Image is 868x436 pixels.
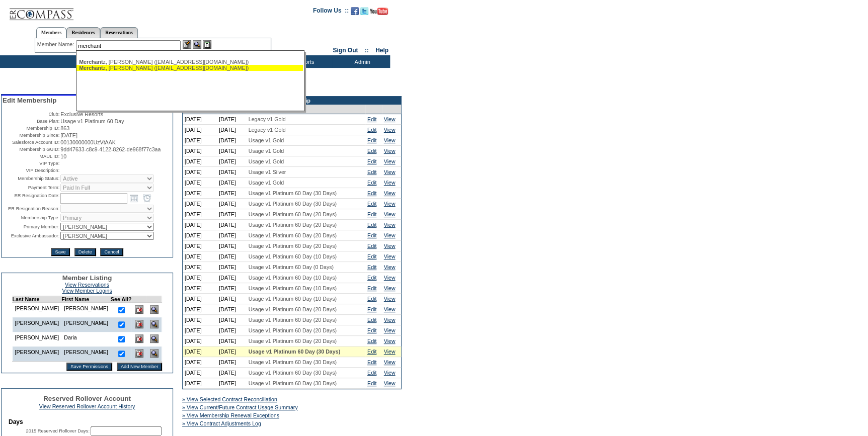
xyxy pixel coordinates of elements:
a: View [384,327,396,333]
span: Legacy v1 Gold [249,127,286,133]
a: Sign Out [333,47,358,54]
span: Usage v1 Platinum 60 Day [60,118,124,124]
a: Edit [367,359,376,365]
td: [DATE] [183,241,217,251]
a: Edit [367,137,376,143]
td: [DATE] [217,199,246,209]
a: Edit [367,158,376,164]
td: [PERSON_NAME] [12,346,61,362]
span: 863 [60,125,69,131]
a: Edit [367,180,376,186]
td: First Name [61,296,111,303]
img: Reservations [203,40,211,49]
label: 2015 Reserved Rollover Days: [26,428,90,433]
td: [DATE] [183,188,217,199]
div: Member Name: [37,40,76,49]
td: Admin [332,55,390,68]
a: Edit [367,127,376,133]
td: [DATE] [217,230,246,241]
a: Edit [367,296,376,302]
div: z, [PERSON_NAME] ([EMAIL_ADDRESS][DOMAIN_NAME]) [79,59,300,65]
td: [DATE] [183,178,217,188]
td: [DATE] [183,125,217,135]
a: Edit [367,275,376,281]
td: [DATE] [217,251,246,262]
input: Cancel [100,248,123,256]
input: Save [51,248,69,256]
td: [DATE] [217,294,246,304]
td: [DATE] [183,167,217,178]
a: Follow us on Twitter [360,10,368,16]
td: [DATE] [183,135,217,146]
td: [DATE] [183,262,217,273]
img: Delete [135,334,143,343]
td: Membership GUID: [3,146,59,152]
span: Usage v1 Platinum 60 Day (20 Days) [249,243,337,249]
td: Follow Us :: [313,6,349,18]
span: Merchant [79,59,103,65]
span: 00130000000UzVtAAK [60,139,116,145]
td: [DATE] [217,220,246,230]
a: View [384,137,396,143]
td: [PERSON_NAME] [12,317,61,332]
span: Usage v1 Gold [249,137,284,143]
div: z, [PERSON_NAME] ([EMAIL_ADDRESS][DOMAIN_NAME]) [79,65,300,71]
a: View [384,222,396,228]
td: [DATE] [217,114,246,125]
a: View Member Logins [62,288,112,294]
td: Payment Term: [3,184,59,192]
td: ER Resignation Reason: [3,205,59,213]
td: [DATE] [183,357,217,368]
span: Usage v1 Gold [249,148,284,154]
span: Usage v1 Platinum 60 Day (10 Days) [249,253,337,259]
a: View [384,127,396,133]
a: Edit [367,264,376,270]
a: » View Selected Contract Reconciliation [182,396,277,402]
input: Save Permissions [66,363,112,371]
a: Become our fan on Facebook [351,10,359,16]
a: Help [375,47,388,54]
td: See All? [111,296,132,303]
td: [DATE] [183,273,217,283]
td: [DATE] [217,304,246,315]
span: Edit Membership [3,97,56,104]
a: View [384,232,396,238]
span: Usage v1 Platinum 60 Day (0 Days) [249,264,334,270]
a: View [384,348,396,355]
td: [DATE] [217,167,246,178]
a: Edit [367,338,376,344]
img: b_edit.gif [183,40,191,49]
a: View [384,116,396,122]
a: View [384,370,396,376]
span: Usage v1 Platinum 60 Day (20 Days) [249,211,337,217]
a: View [384,158,396,164]
img: Delete [135,320,143,328]
td: [DATE] [183,251,217,262]
span: 9dd47633-c8c9-4122-8262-de968f77c3aa [60,146,161,152]
a: View [384,338,396,344]
td: [DATE] [217,156,246,167]
td: Primary Member: [3,223,59,231]
td: [DATE] [183,304,217,315]
a: View [384,264,396,270]
td: [DATE] [217,336,246,346]
td: VIP Description: [3,167,59,173]
a: Members [36,27,67,38]
span: Usage v1 Gold [249,180,284,186]
td: [DATE] [217,378,246,389]
a: View [384,306,396,312]
input: Add New Member [117,363,163,371]
a: Open the calendar popup. [128,193,139,204]
span: :: [365,47,369,54]
a: Edit [367,317,376,323]
td: [DATE] [217,283,246,294]
td: [DATE] [217,315,246,325]
td: [DATE] [183,283,217,294]
a: » View Current/Future Contract Usage Summary [182,404,298,410]
span: Exclusive Resorts [60,111,103,117]
span: 10 [60,153,66,159]
a: View [384,243,396,249]
span: Usage v1 Platinum 60 Day (30 Days) [249,359,337,365]
td: [DATE] [217,262,246,273]
span: Usage v1 Platinum 60 Day (20 Days) [249,232,337,238]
